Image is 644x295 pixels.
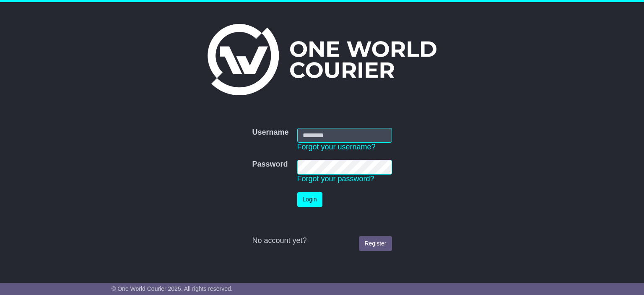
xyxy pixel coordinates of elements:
[252,160,288,169] label: Password
[112,285,233,292] span: © One World Courier 2025. All rights reserved.
[252,128,288,137] label: Username
[297,175,374,183] a: Forgot your password?
[297,143,376,151] a: Forgot your username?
[297,192,322,207] button: Login
[359,236,392,251] a: Register
[252,236,392,245] div: No account yet?
[208,24,436,95] img: One World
